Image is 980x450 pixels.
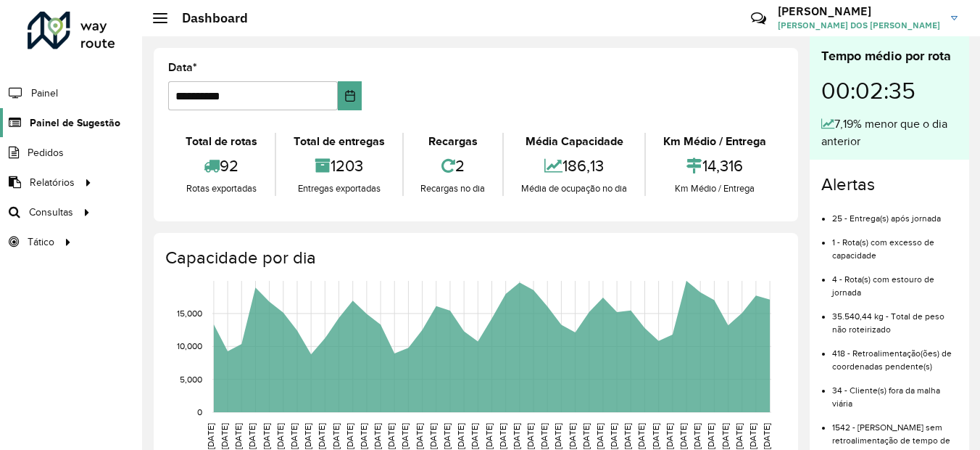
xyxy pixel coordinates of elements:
text: [DATE] [512,423,521,449]
span: Consultas [29,205,73,220]
text: 5,000 [180,375,202,384]
text: [DATE] [373,423,382,449]
text: 15,000 [177,308,202,318]
text: [DATE] [331,423,341,449]
text: [DATE] [692,423,702,449]
text: [DATE] [609,423,618,449]
div: Km Médio / Entrega [649,133,780,150]
text: [DATE] [428,423,438,449]
text: 10,000 [177,341,202,351]
text: [DATE] [206,423,215,449]
div: 186,13 [507,150,641,181]
text: [DATE] [470,423,479,449]
h3: [PERSON_NAME] [778,4,940,18]
span: Relatórios [30,175,75,190]
text: [DATE] [262,423,271,449]
div: Média Capacidade [507,133,641,150]
li: 1 - Rota(s) com excesso de capacidade [832,225,958,262]
span: [PERSON_NAME] DOS [PERSON_NAME] [778,19,940,32]
text: [DATE] [289,423,299,449]
text: [DATE] [665,423,674,449]
text: 0 [197,407,202,417]
span: Painel [31,86,58,101]
text: [DATE] [581,423,591,449]
button: Choose Date [338,81,362,110]
li: 25 - Entrega(s) após jornada [832,201,958,225]
text: [DATE] [233,423,243,449]
text: [DATE] [734,423,744,449]
text: [DATE] [275,423,285,449]
text: [DATE] [762,423,771,449]
div: Km Médio / Entrega [649,181,780,196]
div: 1203 [280,150,399,181]
label: Data [168,59,197,76]
text: [DATE] [484,423,494,449]
text: [DATE] [386,423,396,449]
div: Recargas [407,133,499,150]
span: Painel de Sugestão [30,115,120,131]
text: [DATE] [526,423,535,449]
text: [DATE] [247,423,257,449]
text: [DATE] [303,423,312,449]
div: 00:02:35 [821,66,958,115]
text: [DATE] [553,423,562,449]
div: 14,316 [649,150,780,181]
div: Total de rotas [172,133,271,150]
li: 4 - Rota(s) com estouro de jornada [832,262,958,299]
div: 2 [407,150,499,181]
text: [DATE] [359,423,368,449]
li: 418 - Retroalimentação(ões) de coordenadas pendente(s) [832,336,958,373]
li: 35.540,44 kg - Total de peso não roteirizado [832,299,958,336]
text: [DATE] [415,423,424,449]
div: Total de entregas [280,133,399,150]
div: 92 [172,150,271,181]
text: [DATE] [678,423,688,449]
div: Rotas exportadas [172,181,271,196]
text: [DATE] [220,423,229,449]
div: Média de ocupação no dia [507,181,641,196]
text: [DATE] [345,423,354,449]
text: [DATE] [623,423,632,449]
text: [DATE] [400,423,410,449]
text: [DATE] [539,423,549,449]
h4: Alertas [821,174,958,195]
text: [DATE] [595,423,605,449]
text: [DATE] [721,423,730,449]
div: Recargas no dia [407,181,499,196]
div: Entregas exportadas [280,181,399,196]
text: [DATE] [636,423,646,449]
text: [DATE] [568,423,577,449]
text: [DATE] [442,423,452,449]
text: [DATE] [498,423,507,449]
h4: Capacidade por dia [165,247,784,269]
div: 7,19% menor que o dia anterior [821,115,958,150]
div: Tempo médio por rota [821,46,958,66]
text: [DATE] [651,423,660,449]
text: [DATE] [748,423,757,449]
li: 34 - Cliente(s) fora da malha viária [832,373,958,410]
span: Tático [28,234,54,250]
text: [DATE] [317,423,326,449]
h2: Dashboard [167,10,248,26]
span: Pedidos [28,145,64,160]
text: [DATE] [456,423,465,449]
a: Contato Rápido [743,3,774,34]
text: [DATE] [706,423,715,449]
